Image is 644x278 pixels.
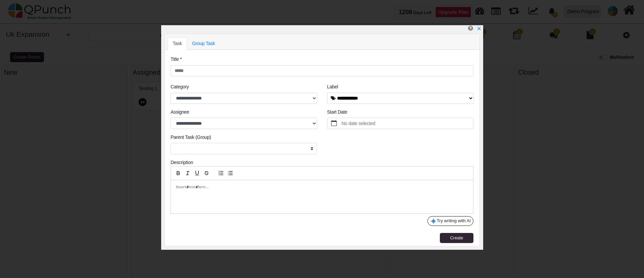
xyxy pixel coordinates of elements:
[171,56,182,63] label: Title *
[327,83,473,92] legend: Label
[331,120,337,126] svg: calendar
[440,233,473,243] button: Create
[477,26,481,31] a: x
[171,109,317,118] legend: Assignee
[168,37,187,50] a: Task
[450,235,463,240] span: Create
[327,118,340,129] button: calendar
[187,37,220,50] a: Group Task
[171,159,473,166] div: Description
[430,218,437,225] img: google-gemini-icon.8b74464.png
[468,25,473,31] i: Create Punch
[171,83,317,92] legend: Category
[427,216,473,226] button: Try writing with AI
[477,26,481,31] svg: x
[340,118,473,129] label: No date selected
[327,109,473,118] legend: Start Date
[171,134,317,143] legend: Parent Task (Group)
